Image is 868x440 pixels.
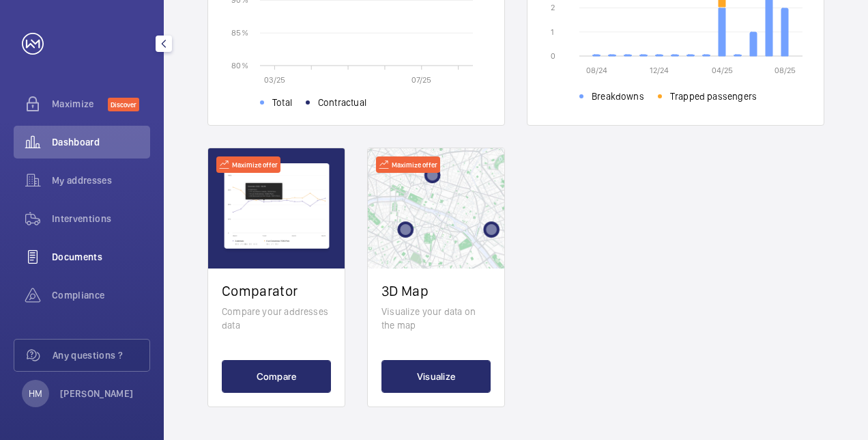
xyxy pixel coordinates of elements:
[551,27,554,37] text: 1
[551,3,555,12] text: 2
[52,174,150,187] span: My addresses
[52,250,150,264] span: Documents
[222,360,331,393] button: Compare
[264,75,285,85] text: 03/25
[29,387,42,400] p: HM
[318,96,366,109] span: Contractual
[411,75,431,85] text: 07/25
[53,348,149,362] span: Any questions ?
[712,66,733,75] text: 04/25
[222,305,331,332] p: Compare your addresses data
[222,282,331,299] h2: Comparator
[108,98,139,111] span: Discover
[381,282,491,299] h2: 3D Map
[775,66,796,75] text: 08/25
[52,135,150,149] span: Dashboard
[52,212,150,225] span: Interventions
[216,156,280,173] div: Maximize offer
[551,51,555,61] text: 0
[60,387,134,400] p: [PERSON_NAME]
[376,156,440,173] div: Maximize offer
[52,97,108,111] span: Maximize
[381,360,491,393] button: Visualize
[670,90,757,103] span: Trapped passengers
[231,60,248,70] text: 80 %
[52,288,150,302] span: Compliance
[650,66,669,75] text: 12/24
[586,66,607,75] text: 08/24
[231,28,248,38] text: 85 %
[381,305,491,332] p: Visualize your data on the map
[272,96,292,109] span: Total
[592,90,644,103] span: Breakdowns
